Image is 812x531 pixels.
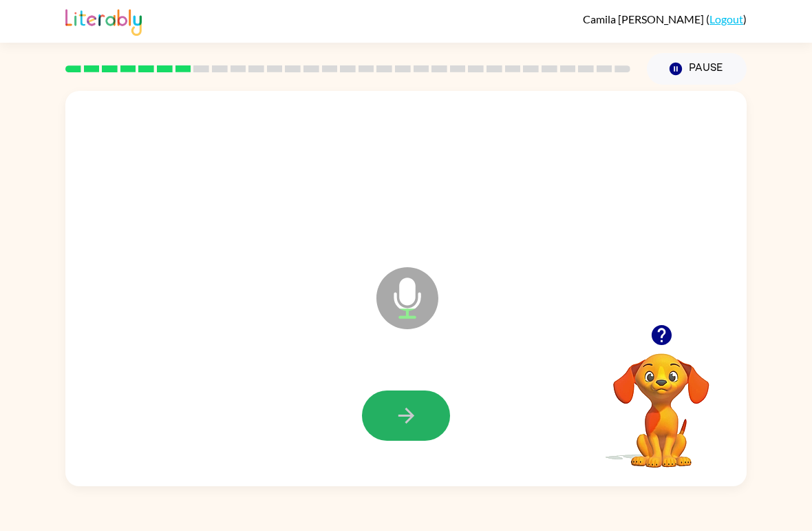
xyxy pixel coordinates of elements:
[592,332,730,470] video: Your browser must support playing .mp4 files to use Literably. Please try using another browser.
[583,12,747,25] div: ( )
[709,12,743,25] a: Logout
[647,53,747,85] button: Pause
[65,6,142,36] img: Literably
[583,12,706,25] span: Camila [PERSON_NAME]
